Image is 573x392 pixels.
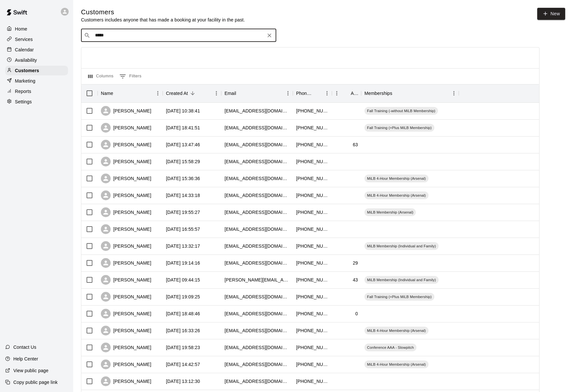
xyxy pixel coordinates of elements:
[296,108,329,114] div: +19899166396
[15,98,32,105] p: Settings
[153,88,163,98] button: Menu
[225,378,290,385] div: rebeccahills@gmail.com
[364,345,416,350] span: Conference AAA - Slowpitch
[364,107,438,115] div: Fall Training (-without MiLB Membership)
[364,175,429,182] div: MiLB 4-Hour Membership (Arsenal)
[537,8,565,20] a: New
[113,89,122,98] button: Sort
[101,174,151,183] div: [PERSON_NAME]
[13,356,38,362] p: Help Center
[296,158,329,165] div: +19073016304
[166,158,200,165] div: 2025-10-07 15:58:29
[353,277,358,283] div: 43
[342,89,351,98] button: Sort
[15,88,31,95] p: Reports
[225,361,290,368] div: alaskaleavitt@gmail.com
[296,260,329,266] div: +19075753532
[15,26,27,32] p: Home
[166,361,200,368] div: 2025-09-26 14:42:57
[166,294,200,300] div: 2025-09-29 19:09:25
[355,310,358,317] div: 0
[5,34,68,44] div: Services
[265,31,274,40] button: Clear
[364,108,438,113] span: Fall Training (-without MiLB Membership)
[166,175,200,182] div: 2025-10-05 15:36:36
[353,141,358,148] div: 63
[296,124,329,131] div: +19073514572
[364,360,429,368] div: MiLB 4-Hour Membership (Arsenal)
[5,97,68,107] div: Settings
[101,157,151,166] div: [PERSON_NAME]
[81,17,245,23] p: Customers includes anyone that has made a booking at your facility in the past.
[5,45,68,55] a: Calendar
[166,378,200,385] div: 2025-09-26 13:12:30
[15,78,35,84] p: Marketing
[166,260,200,266] div: 2025-10-02 19:14:16
[225,344,290,351] div: g.sokau@gmail.com
[364,208,416,216] div: MiLB Membership (Arsenal)
[361,84,459,102] div: Memberships
[166,192,200,199] div: 2025-10-05 14:33:18
[225,277,290,283] div: clint.lehar@gmail.com
[5,86,68,96] a: Reports
[5,55,68,65] a: Availability
[5,24,68,34] div: Home
[296,226,329,232] div: +19079526933
[101,343,151,352] div: [PERSON_NAME]
[332,88,342,98] button: Menu
[296,209,329,216] div: +19078547129
[81,8,245,17] h5: Customers
[15,36,33,43] p: Services
[101,258,151,268] div: [PERSON_NAME]
[225,84,236,102] div: Email
[118,71,143,82] button: Show filters
[225,158,290,165] div: charleysmom28@gmail.com
[101,309,151,319] div: [PERSON_NAME]
[225,294,290,300] div: clay.lancaster@gmail.com
[351,84,358,102] div: Age
[13,379,58,385] p: Copy public page link
[225,243,290,249] div: hupurest@aol.com
[293,84,332,102] div: Phone Number
[225,226,290,232] div: jasongardnerak@yahoo.com
[211,88,221,98] button: Menu
[98,84,163,102] div: Name
[296,84,313,102] div: Phone Number
[15,46,34,53] p: Calendar
[101,207,151,217] div: [PERSON_NAME]
[364,294,434,299] span: Fall Training (+Plus MiLB Membership)
[188,89,197,98] button: Sort
[313,89,322,98] button: Sort
[166,124,200,131] div: 2025-10-11 18:41:51
[5,66,68,75] a: Customers
[296,310,329,317] div: +12062514196
[364,176,429,181] span: MiLB 4-Hour Membership (Arsenal)
[101,292,151,302] div: [PERSON_NAME]
[163,84,221,102] div: Created At
[101,376,151,386] div: [PERSON_NAME]
[221,84,293,102] div: Email
[364,193,429,198] span: MiLB 4-Hour Membership (Arsenal)
[364,327,429,334] div: MiLB 4-Hour Membership (Arsenal)
[364,362,429,367] span: MiLB 4-Hour Membership (Arsenal)
[296,243,329,249] div: +19076327336
[166,277,200,283] div: 2025-09-30 09:44:15
[296,344,329,351] div: +18085180250
[87,71,115,82] button: Select columns
[166,209,200,216] div: 2025-10-04 19:55:27
[364,242,439,250] div: MiLB Membership (Individual and Family)
[166,243,200,249] div: 2025-10-04 13:32:17
[101,190,151,200] div: [PERSON_NAME]
[332,84,361,102] div: Age
[166,226,200,232] div: 2025-10-04 16:55:57
[392,89,402,98] button: Sort
[81,29,276,42] div: Search customers by name or email
[5,76,68,86] div: Marketing
[101,326,151,335] div: [PERSON_NAME]
[101,241,151,251] div: [PERSON_NAME]
[296,175,329,182] div: +19072239270
[296,141,329,148] div: +19079808091
[449,88,459,98] button: Menu
[166,344,200,351] div: 2025-09-26 19:58:23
